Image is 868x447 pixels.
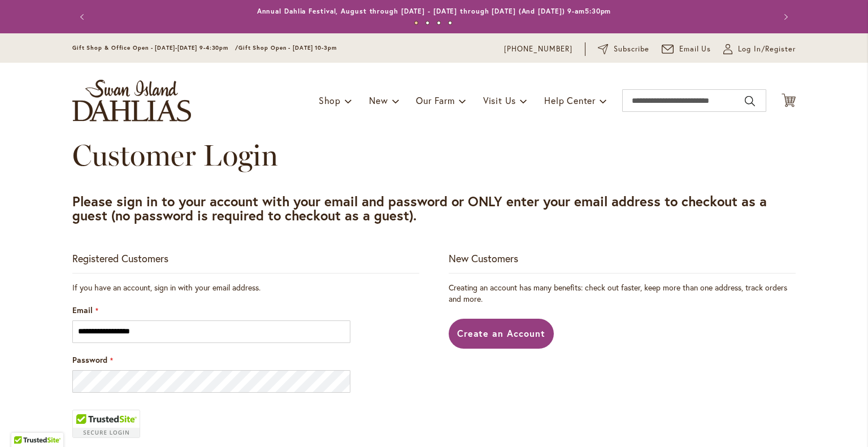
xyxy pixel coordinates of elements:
span: Email [72,305,93,315]
span: Shop [319,94,341,106]
a: Annual Dahlia Festival, August through [DATE] - [DATE] through [DATE] (And [DATE]) 9-am5:30pm [257,7,611,15]
span: Customer Login [72,137,278,173]
span: Password [72,354,107,365]
button: Previous [72,6,95,28]
span: Our Farm [416,94,454,106]
span: Email Us [679,44,711,55]
button: 1 of 4 [414,21,418,25]
p: Creating an account has many benefits: check out faster, keep more than one address, track orders... [449,282,796,305]
span: Gift Shop & Office Open - [DATE]-[DATE] 9-4:30pm / [72,44,238,51]
span: New [369,94,388,106]
a: Log In/Register [723,44,796,55]
button: 2 of 4 [426,21,429,25]
strong: Registered Customers [72,251,168,265]
strong: New Customers [449,251,518,265]
span: Log In/Register [738,44,796,55]
span: Gift Shop Open - [DATE] 10-3pm [238,44,337,51]
a: [PHONE_NUMBER] [504,44,572,55]
a: Subscribe [598,44,649,55]
div: TrustedSite Certified [72,410,140,438]
span: Help Center [544,94,596,106]
button: Next [773,6,796,28]
span: Create an Account [457,327,546,339]
a: store logo [72,80,191,121]
div: If you have an account, sign in with your email address. [72,282,419,293]
span: Visit Us [483,94,516,106]
a: Create an Account [449,319,554,349]
span: Subscribe [614,44,649,55]
strong: Please sign in to your account with your email and password or ONLY enter your email address to c... [72,192,767,224]
a: Email Us [662,44,711,55]
button: 3 of 4 [437,21,441,25]
button: 4 of 4 [448,21,452,25]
